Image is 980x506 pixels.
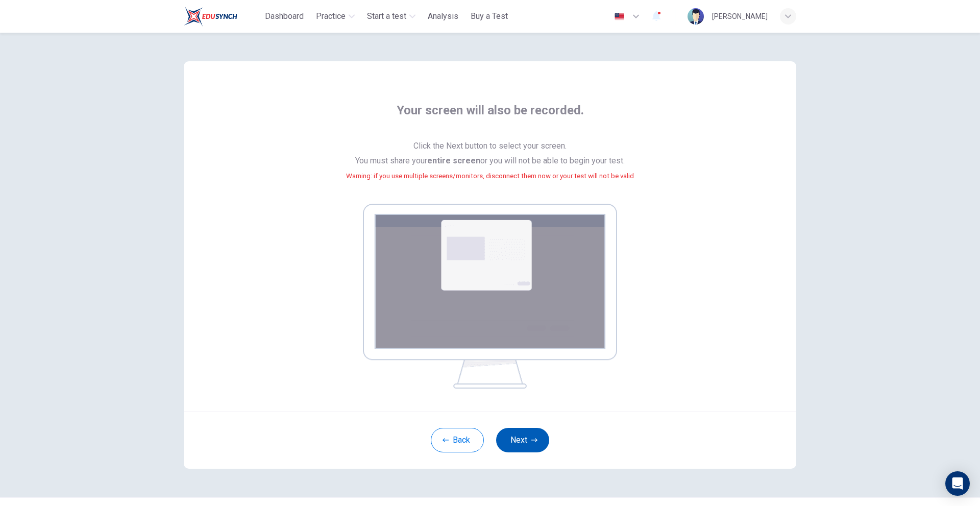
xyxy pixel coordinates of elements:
img: screen share example [363,204,617,389]
button: Start a test [363,7,420,26]
button: Practice [312,7,359,26]
button: Analysis [424,7,462,26]
span: Analysis [428,10,458,22]
button: Buy a Test [467,7,512,26]
b: entire screen [427,156,480,165]
span: Dashboard [265,10,304,22]
span: Practice [316,10,346,22]
button: Back [431,428,484,452]
div: Open Intercom Messenger [945,471,970,496]
img: ELTC logo [184,6,237,27]
span: Click the Next button to select your screen. You must share your or you will not be able to begin... [346,139,634,196]
a: ELTC logo [184,6,261,27]
img: en [613,13,626,20]
img: Profile picture [688,8,704,25]
span: Your screen will also be recorded. [397,102,584,131]
span: Start a test [367,10,406,22]
small: Warning: if you use multiple screens/monitors, disconnect them now or your test will not be valid [346,172,634,180]
button: Next [496,428,549,452]
div: [PERSON_NAME] [712,10,768,22]
span: Buy a Test [471,10,508,22]
button: Dashboard [261,7,308,26]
